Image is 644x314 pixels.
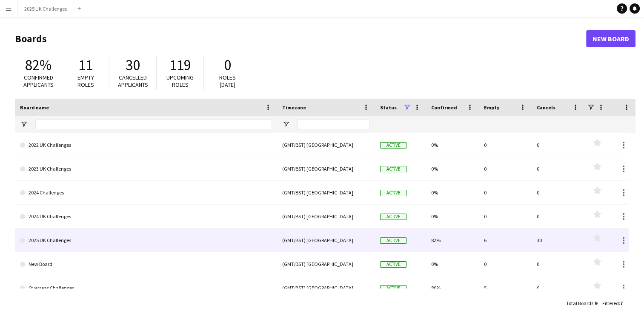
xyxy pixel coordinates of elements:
[426,157,479,180] div: 0%
[169,56,191,74] span: 119
[426,252,479,276] div: 0%
[277,228,375,252] div: (GMT/BST) [GEOGRAPHIC_DATA]
[566,300,593,306] span: Total Boards
[23,74,54,88] span: Confirmed applicants
[35,119,272,129] input: Board name Filter Input
[380,190,406,196] span: Active
[532,133,584,157] div: 0
[277,252,375,276] div: (GMT/BST) [GEOGRAPHIC_DATA]
[20,181,272,205] a: 2024 Challenges
[426,205,479,228] div: 0%
[20,133,272,157] a: 2022 UK Challenges
[532,181,584,204] div: 0
[282,120,290,128] button: Open Filter Menu
[17,0,74,17] button: 2025 UK Challenges
[532,252,584,276] div: 0
[277,181,375,204] div: (GMT/BST) [GEOGRAPHIC_DATA]
[277,133,375,157] div: (GMT/BST) [GEOGRAPHIC_DATA]
[20,104,49,111] span: Board name
[20,228,272,252] a: 2025 UK Challenges
[380,214,406,220] span: Active
[380,261,406,268] span: Active
[479,157,532,180] div: 0
[426,276,479,300] div: 86%
[77,74,94,88] span: Empty roles
[380,285,406,291] span: Active
[277,157,375,180] div: (GMT/BST) [GEOGRAPHIC_DATA]
[25,56,52,74] span: 82%
[595,300,597,306] span: 9
[479,181,532,204] div: 0
[219,74,236,88] span: Roles [DATE]
[78,56,93,74] span: 11
[20,276,272,300] a: Overseas Challenges
[426,133,479,157] div: 0%
[602,295,623,311] div: :
[277,205,375,228] div: (GMT/BST) [GEOGRAPHIC_DATA]
[20,157,272,181] a: 2023 UK Challenges
[479,228,532,252] div: 6
[479,133,532,157] div: 0
[426,181,479,204] div: 0%
[380,237,406,244] span: Active
[20,252,272,276] a: New Board
[166,74,194,88] span: Upcoming roles
[380,104,397,111] span: Status
[537,104,555,111] span: Cancels
[20,205,272,228] a: 2024 UK Challenges
[484,104,499,111] span: Empty
[126,56,140,74] span: 30
[479,276,532,300] div: 5
[277,276,375,300] div: (GMT/BST) [GEOGRAPHIC_DATA]
[118,74,148,88] span: Cancelled applicants
[532,276,584,300] div: 0
[380,142,406,148] span: Active
[479,205,532,228] div: 0
[586,30,635,47] a: New Board
[532,228,584,252] div: 30
[532,157,584,180] div: 0
[426,228,479,252] div: 82%
[298,119,370,129] input: Timezone Filter Input
[380,166,406,172] span: Active
[431,104,457,111] span: Confirmed
[602,300,619,306] span: Filtered
[282,104,306,111] span: Timezone
[479,252,532,276] div: 0
[532,205,584,228] div: 0
[20,120,28,128] button: Open Filter Menu
[620,300,623,306] span: 7
[224,56,231,74] span: 0
[15,32,586,45] h1: Boards
[566,295,597,311] div: :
